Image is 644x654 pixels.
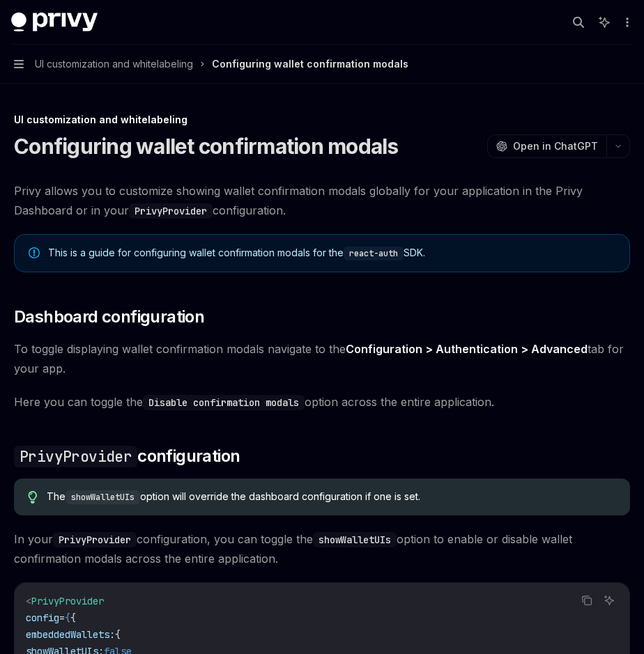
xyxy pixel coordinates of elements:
span: { [115,628,121,641]
code: Disable confirmation modals [143,395,305,410]
span: { [70,612,76,624]
code: showWalletUIs [313,532,397,547]
button: Open in ChatGPT [487,134,606,158]
div: Configuring wallet confirmation modals [212,56,408,72]
button: Copy the contents from the code block [578,591,596,609]
code: PrivyProvider [129,203,213,219]
span: Dashboard configuration [14,306,204,328]
div: This is a guide for configuring wallet confirmation modals for the SDK. [48,246,615,260]
span: { [65,612,70,624]
button: More actions [619,13,633,32]
span: configuration [14,445,240,467]
span: < [26,595,31,607]
code: PrivyProvider [14,446,137,467]
code: react-auth [344,247,404,260]
span: Here you can toggle the option across the entire application. [14,392,630,412]
span: embeddedWallets: [26,628,115,641]
span: config [26,612,59,624]
svg: Note [29,247,40,258]
span: To toggle displaying wallet confirmation modals navigate to the tab for your app. [14,339,630,378]
span: PrivyProvider [31,595,104,607]
code: showWalletUIs [66,490,140,504]
button: Ask AI [600,591,618,609]
a: Configuration > Authentication > Advanced [346,342,588,357]
span: Privy allows you to customize showing wallet confirmation modals globally for your application in... [14,181,630,220]
h1: Configuring wallet confirmation modals [14,134,399,159]
img: dark logo [11,13,98,32]
span: In your configuration, you can toggle the option to enable or disable wallet confirmation modals ... [14,529,630,568]
code: PrivyProvider [53,532,137,547]
div: UI customization and whitelabeling [14,113,630,127]
span: = [59,612,65,624]
span: UI customization and whitelabeling [35,56,193,72]
svg: Tip [28,491,38,504]
div: The option will override the dashboard configuration if one is set. [47,490,616,504]
span: Open in ChatGPT [513,139,598,153]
